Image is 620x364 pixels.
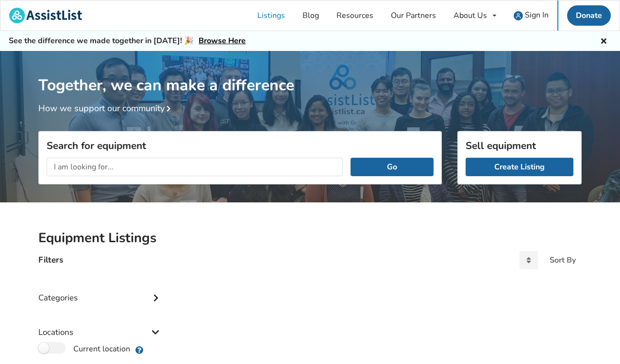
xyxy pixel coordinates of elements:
[38,102,174,114] a: How we support our community
[199,35,246,46] a: Browse Here
[351,158,434,176] button: Go
[567,5,611,26] a: Donate
[294,0,328,31] a: Blog
[514,11,523,20] img: user icon
[38,273,163,308] div: Categories
[382,0,445,31] a: Our Partners
[9,36,246,46] h5: See the difference we made together in [DATE]! 🎉
[328,0,382,31] a: Resources
[453,12,487,19] div: About Us
[9,8,82,23] img: assistlist-logo
[38,254,63,265] h4: Filters
[38,308,163,342] div: Locations
[505,0,557,31] a: user icon Sign In
[47,139,434,152] h3: Search for equipment
[38,342,130,355] label: Current location
[38,230,582,247] h2: Equipment Listings
[38,51,582,95] h1: Together, we can make a difference
[550,256,576,264] div: Sort By
[525,10,549,20] span: Sign In
[249,0,294,31] a: Listings
[466,158,573,176] a: Create Listing
[47,158,343,176] input: I am looking for...
[466,139,573,152] h3: Sell equipment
